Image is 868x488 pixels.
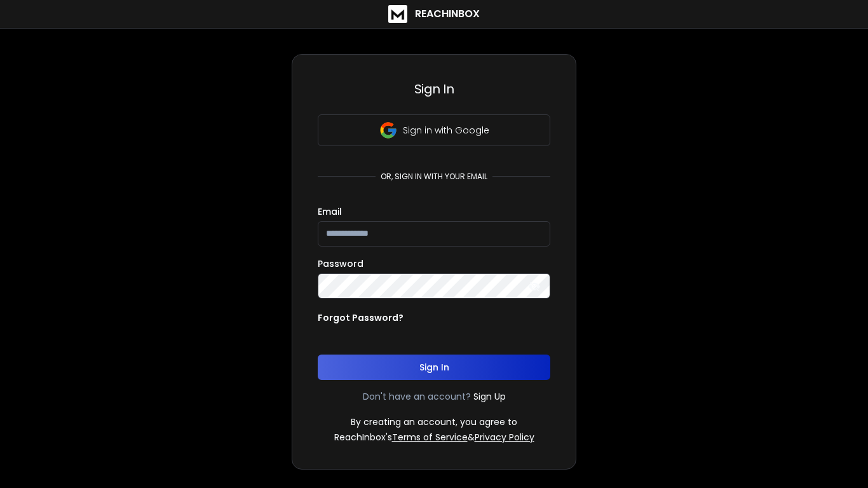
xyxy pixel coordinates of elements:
h3: Sign In [318,80,550,98]
h1: ReachInbox [415,6,480,22]
img: logo [388,5,407,23]
label: Password [318,259,363,268]
a: Sign Up [473,390,506,403]
a: Privacy Policy [475,431,534,444]
a: Terms of Service [392,431,468,444]
label: Email [318,207,342,216]
p: Don't have an account? [363,390,471,403]
button: Sign in with Google [318,114,550,146]
p: Sign in with Google [403,124,489,137]
p: or, sign in with your email [376,172,492,182]
p: Forgot Password? [318,311,403,324]
p: By creating an account, you agree to [351,416,517,428]
p: ReachInbox's & [334,431,534,444]
a: ReachInbox [388,5,480,23]
button: Sign In [318,355,550,380]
